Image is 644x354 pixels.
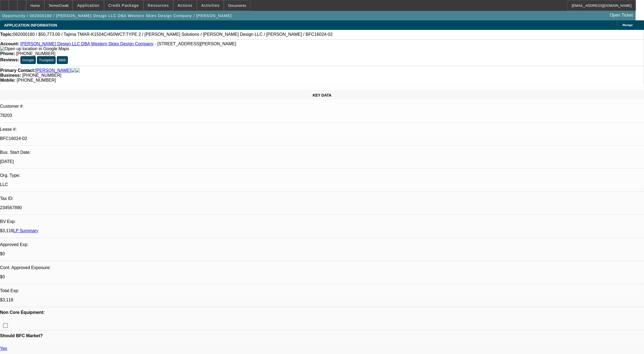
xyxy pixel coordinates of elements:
[148,3,169,8] span: Resources
[623,24,633,27] span: Manage
[155,42,236,46] span: - [STREET_ADDRESS][PERSON_NAME]
[0,46,69,51] a: View Google Maps
[2,14,232,18] span: Opportunity / 082000180 / [PERSON_NAME] Design LLC DBA Western Skies Design Company / [PERSON_NAME]
[20,42,154,46] a: [PERSON_NAME] Design LLC DBA Western Skies Design Company
[73,0,103,11] button: Application
[37,56,55,64] button: Trustpilot
[57,56,68,64] button: BBB
[0,73,21,78] strong: Business:
[13,228,38,233] a: LP Summary
[201,3,220,8] span: Activities
[77,3,99,8] span: Application
[0,58,19,62] strong: Reviews:
[178,3,193,8] span: Actions
[13,32,333,37] span: 082000180 / $50,773.00 / Tajima TMAR-K1504C/450WCT:TYPE 2 / [PERSON_NAME] Solutions / [PERSON_NAM...
[0,51,15,56] strong: Phone:
[144,0,173,11] button: Resources
[0,32,13,37] strong: Topic:
[20,56,36,64] button: Google
[0,78,15,82] strong: Mobile:
[0,68,35,73] strong: Primary Contact:
[197,0,224,11] button: Activities
[76,68,80,73] img: linkedin-icon.png
[22,73,61,78] span: [PHONE_NUMBER]
[0,42,19,46] strong: Account:
[0,46,69,51] img: Open up location in Google Maps
[17,78,56,82] span: [PHONE_NUMBER]
[313,93,331,97] span: KEY DATA
[174,0,197,11] button: Actions
[104,0,143,11] button: Credit Package
[608,11,635,20] a: Open Ticket
[35,68,71,73] a: [PERSON_NAME]
[4,23,57,27] span: APPLICATION INFORMATION
[71,68,76,73] img: facebook-icon.png
[108,3,139,8] span: Credit Package
[16,51,55,56] span: [PHONE_NUMBER]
